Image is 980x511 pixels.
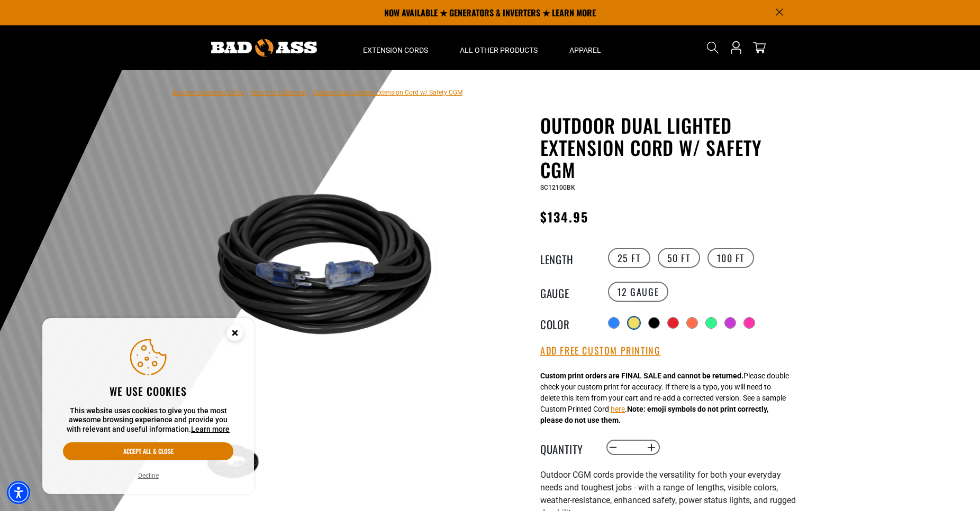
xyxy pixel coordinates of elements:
label: 100 FT [707,248,755,268]
span: SC12100BK [540,184,575,191]
span: Extension Cords [363,45,428,55]
button: Decline [135,470,162,481]
label: Quantity [540,441,593,454]
button: Close this option [216,318,254,351]
summary: Extension Cords [347,25,444,70]
img: Black [204,141,459,396]
span: Outdoor Dual Lighted Extension Cord w/ Safety CGM [313,89,462,96]
strong: Custom print orders are FINAL SALE and cannot be returned. [540,371,743,380]
h1: Outdoor Dual Lighted Extension Cord w/ Safety CGM [540,114,800,181]
a: Open this option [728,25,745,70]
label: 50 FT [658,248,700,268]
a: Return to Collection [250,89,306,96]
p: This website uses cookies to give you the most awesome browsing experience and provide you with r... [63,406,233,434]
strong: Note: emoji symbols do not print correctly, please do not use them. [540,405,768,424]
a: Bad Ass Extension Cords [173,89,244,96]
button: Accept all & close [63,442,233,460]
div: Please double check your custom print for accuracy. If there is a typo, you will need to delete t... [540,370,789,426]
span: › [246,89,248,96]
label: 25 FT [608,248,650,268]
summary: Apparel [553,25,617,70]
nav: breadcrumbs [173,86,462,98]
span: Apparel [569,45,601,55]
button: Add Free Custom Printing [540,345,660,357]
button: here [611,404,625,415]
img: Bad Ass Extension Cords [211,39,317,57]
a: This website uses cookies to give you the most awesome browsing experience and provide you with r... [191,425,230,433]
a: cart [751,41,768,54]
h2: We use cookies [63,384,233,398]
span: › [308,89,311,96]
legend: Gauge [540,285,593,299]
legend: Color [540,316,593,330]
label: 12 Gauge [608,282,669,302]
aside: Cookie Consent [42,318,254,495]
summary: Search [704,39,721,56]
summary: All Other Products [444,25,553,70]
div: Accessibility Menu [7,481,30,504]
legend: Length [540,251,593,265]
span: $134.95 [540,207,589,226]
span: All Other Products [460,45,538,55]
